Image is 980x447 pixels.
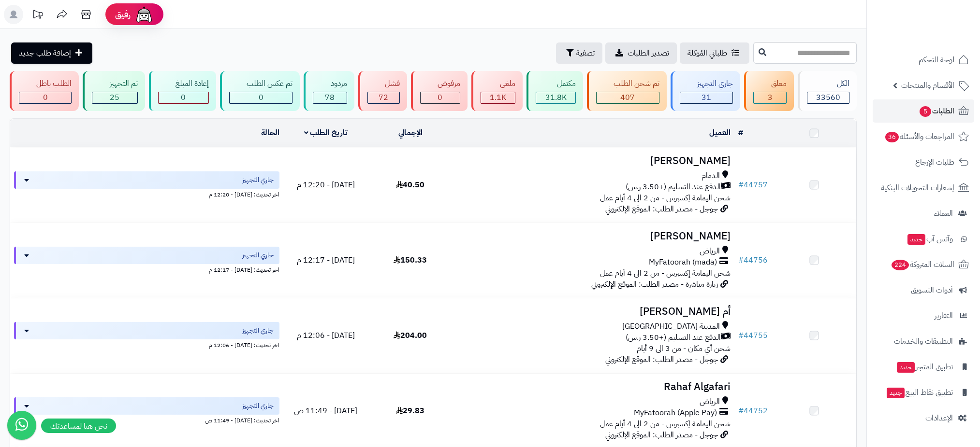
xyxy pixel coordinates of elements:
[242,251,274,260] span: جاري التجهيز
[600,267,731,279] span: شحن اليمامة إكسبرس - من 2 الى 4 أيام عمل
[14,339,279,349] div: اخر تحديث: [DATE] - 12:06 م
[702,92,711,103] span: 31
[680,78,733,89] div: جاري التجهيز
[297,254,355,266] span: [DATE] - 12:17 م
[680,42,749,64] a: طلباتي المُوكلة
[147,71,218,111] a: إعادة المبلغ 0
[897,362,915,373] span: جديد
[738,127,743,139] a: #
[738,330,744,341] span: #
[134,5,154,24] img: ai-face.png
[873,151,974,174] a: طلبات الإرجاع
[242,401,274,411] span: جاري التجهيز
[873,48,974,71] a: لوحة التحكم
[481,92,515,103] div: 1109
[873,227,974,251] a: وآتس آبجديد
[920,106,931,117] span: 5
[19,47,71,59] span: إضافة طلب جديد
[911,283,953,297] span: أدوات التسويق
[700,246,720,257] span: الرياض
[896,360,953,374] span: تطبيق المتجر
[545,92,567,103] span: 31.8K
[873,125,974,148] a: المراجعات والأسئلة36
[873,381,974,404] a: تطبيق نقاط البيعجديد
[753,78,786,89] div: معلق
[669,71,742,111] a: جاري التجهيز 31
[591,279,718,290] span: زيارة مباشرة - مصدر الطلب: الموقع الإلكتروني
[576,47,595,59] span: تصفية
[14,264,279,274] div: اخر تحديث: [DATE] - 12:17 م
[738,405,768,417] a: #44752
[456,155,731,167] h3: [PERSON_NAME]
[605,354,718,365] span: جوجل - مصدر الطلب: الموقع الإلكتروني
[914,26,971,46] img: logo-2.png
[297,179,355,191] span: [DATE] - 12:20 م
[92,92,137,103] div: 25
[302,71,356,111] a: مردود 78
[738,405,744,417] span: #
[894,335,953,348] span: التطبيقات والخدمات
[19,78,72,89] div: الطلب باطل
[901,79,954,92] span: الأقسام والمنتجات
[702,170,720,182] span: الدمام
[8,71,81,111] a: الطلب باطل 0
[398,127,423,139] a: الإجمالي
[738,254,744,266] span: #
[313,78,347,89] div: مردود
[919,53,954,67] span: لوحة التحكم
[585,71,669,111] a: تم شحن الطلب 407
[469,71,525,111] a: ملغي 1.1K
[873,99,974,123] a: الطلبات5
[456,231,731,242] h3: [PERSON_NAME]
[356,71,409,111] a: فشل 72
[490,92,506,103] span: 1.1K
[873,355,974,378] a: تطبيق المتجرجديد
[873,202,974,225] a: العملاء
[313,92,346,103] div: 78
[935,309,953,322] span: التقارير
[325,92,335,103] span: 78
[368,92,399,103] div: 72
[456,381,731,392] h3: Rahaf Algafari
[297,330,355,341] span: [DATE] - 12:06 م
[907,234,925,245] span: جديد
[626,332,721,343] span: الدفع عند التسليم (+3.50 ر.س)
[873,406,974,430] a: الإعدادات
[887,388,905,398] span: جديد
[622,321,720,332] span: المدينة [GEOGRAPHIC_DATA]
[456,306,731,317] h3: أم [PERSON_NAME]
[709,127,731,139] a: العميل
[596,78,659,89] div: تم شحن الطلب
[892,260,909,270] span: 224
[700,396,720,407] span: الرياض
[634,407,717,419] span: MyFatoorah (Apple Pay)
[884,130,954,143] span: المراجعات والأسئلة
[742,71,795,111] a: معلق 3
[891,258,954,271] span: السلات المتروكة
[649,257,717,268] span: MyFatoorah (mada)
[92,78,137,89] div: تم التجهيز
[873,330,974,353] a: التطبيقات والخدمات
[230,92,292,103] div: 0
[218,71,302,111] a: تم عكس الطلب 0
[925,411,953,425] span: الإعدادات
[110,92,119,103] span: 25
[394,254,427,266] span: 150.33
[367,78,400,89] div: فشل
[754,92,786,103] div: 3
[934,207,953,220] span: العملاء
[873,279,974,302] a: أدوات التسويق
[26,5,50,27] a: تحديثات المنصة
[873,253,974,276] a: السلات المتروكة224
[525,71,585,111] a: مكتمل 31.8K
[181,92,186,103] span: 0
[628,47,669,59] span: تصدير الطلبات
[687,47,727,59] span: طلباتي المُوكلة
[420,78,460,89] div: مرفوض
[620,92,635,103] span: 407
[738,330,768,341] a: #44755
[556,42,602,64] button: تصفية
[915,155,954,169] span: طلبات الإرجاع
[626,182,721,193] span: الدفع عند التسليم (+3.50 ر.س)
[738,179,768,191] a: #44757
